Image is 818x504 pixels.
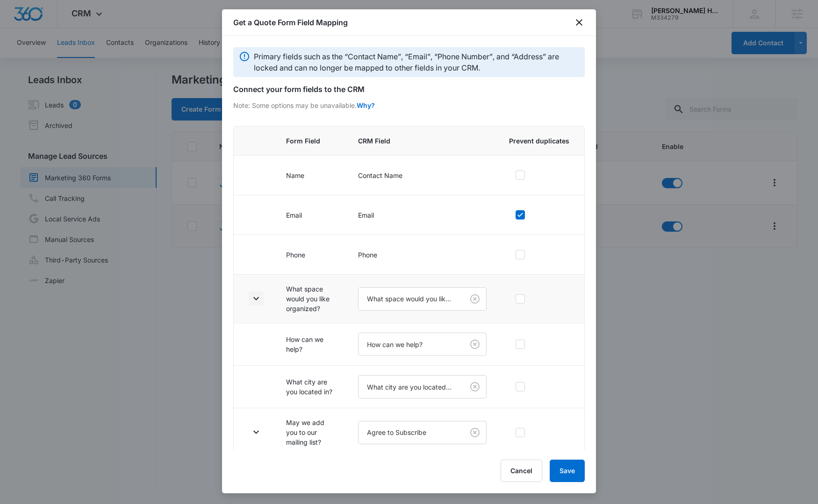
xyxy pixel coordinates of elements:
[509,136,569,146] span: Prevent duplicates
[275,275,347,323] td: What space would you like organized?
[467,379,482,394] button: Clear
[357,100,375,117] span: Why?
[574,17,585,28] button: close
[233,84,585,95] h6: Connect your form fields to the CRM
[286,136,336,146] span: Form Field
[467,291,482,306] button: Clear
[275,366,347,408] td: What city are you located in?
[275,195,347,235] td: Email
[358,210,487,220] p: Email
[467,425,482,440] button: Clear
[275,408,347,457] td: May we add you to our mailing list?
[358,136,487,146] span: CRM Field
[358,250,487,260] p: Phone
[254,51,579,73] p: Primary fields such as the “Contact Name”, “Email”, “Phone Number”, and “Address” are locked and ...
[550,460,585,482] button: Save
[501,460,542,482] button: Cancel
[275,156,347,195] td: Name
[233,17,348,28] h1: Get a Quote Form Field Mapping
[358,170,487,180] p: Contact Name
[233,100,357,110] p: Note: Some options may be unavailable.
[275,323,347,366] td: How can we help?
[249,425,264,440] button: Toggle Row Expanded
[249,291,264,306] button: Toggle Row Expanded
[467,337,482,352] button: Clear
[275,235,347,275] td: Phone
